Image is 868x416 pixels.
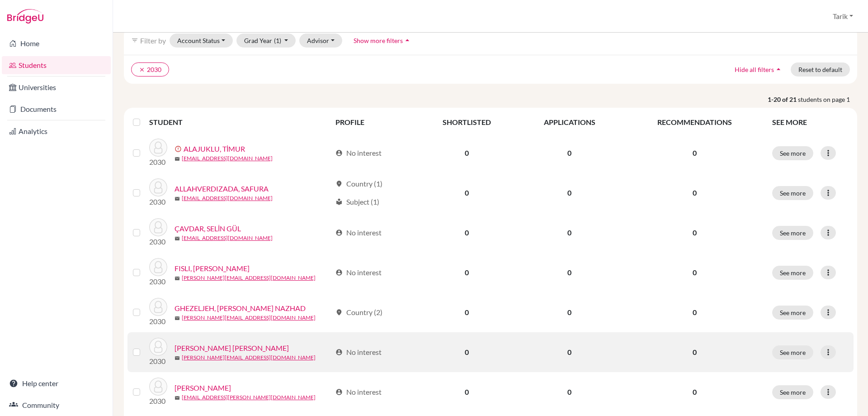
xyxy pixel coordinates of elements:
[131,62,169,77] button: clear2030
[417,332,517,372] td: 0
[149,139,167,157] img: ALAJUKLU, TİMUR
[182,393,316,402] a: [EMAIL_ADDRESS][PERSON_NAME][DOMAIN_NAME]
[131,37,138,44] i: filter_list
[335,180,343,187] span: location_on
[735,66,774,73] span: Hide all filters
[517,292,622,332] td: 0
[628,347,761,358] p: 0
[772,385,813,399] button: See more
[335,149,343,157] span: account_circle
[149,258,167,276] img: FISLI, FÜLÖP JANOS
[170,33,233,48] button: Account Status
[175,223,241,234] a: ÇAVDAR, SELİN GÜL
[182,274,316,282] a: [PERSON_NAME][EMAIL_ADDRESS][DOMAIN_NAME]
[417,253,517,292] td: 0
[335,148,382,158] div: No interest
[335,196,379,207] div: Subject (1)
[149,178,167,196] img: ALLAHVERDIZADA, SAFURA
[417,173,517,213] td: 0
[2,374,111,392] a: Help center
[772,226,813,240] button: See more
[772,266,813,280] button: See more
[517,133,622,173] td: 0
[236,33,296,48] button: Grad Year(1)
[335,227,382,238] div: No interest
[149,236,167,247] p: 2030
[175,276,180,281] span: mail
[417,372,517,412] td: 0
[517,372,622,412] td: 0
[149,157,167,167] p: 2030
[417,133,517,173] td: 0
[798,95,857,104] span: students on page 1
[628,387,761,397] p: 0
[149,218,167,236] img: ÇAVDAR, SELİN GÜL
[335,387,382,397] div: No interest
[149,356,167,367] p: 2030
[772,306,813,320] button: See more
[175,316,180,321] span: mail
[628,227,761,238] p: 0
[768,95,798,104] strong: 1-20 of 21
[7,9,43,24] img: Bridge-U
[628,267,761,278] p: 0
[417,292,517,332] td: 0
[140,36,166,45] span: Filter by
[274,37,281,44] span: (1)
[346,33,420,48] button: Show more filtersarrow_drop_up
[149,396,167,406] p: 2030
[354,37,403,44] span: Show more filters
[403,36,412,45] i: arrow_drop_up
[175,395,180,401] span: mail
[772,186,813,200] button: See more
[182,154,273,163] a: [EMAIL_ADDRESS][DOMAIN_NAME]
[767,111,854,133] th: SEE MORE
[175,236,180,241] span: mail
[139,67,145,73] i: clear
[175,156,180,162] span: mail
[2,100,111,118] a: Documents
[517,213,622,253] td: 0
[175,303,306,314] a: GHEZELJEH, [PERSON_NAME] NAZHAD
[149,276,167,287] p: 2030
[628,148,761,158] p: 0
[791,62,850,77] button: Reset to default
[149,111,330,133] th: STUDENT
[184,143,245,154] a: ALAJUKLU, TİMUR
[623,111,767,133] th: RECOMMENDATIONS
[2,78,111,96] a: Universities
[149,298,167,316] img: GHEZELJEH, ANISA HAMZEH NAZHAD
[175,183,269,194] a: ALLAHVERDIZADA, SAFURA
[335,347,382,358] div: No interest
[335,229,343,236] span: account_circle
[175,343,289,354] a: [PERSON_NAME] [PERSON_NAME]
[335,309,343,316] span: location_on
[517,332,622,372] td: 0
[182,234,273,242] a: [EMAIL_ADDRESS][DOMAIN_NAME]
[175,196,180,201] span: mail
[149,338,167,356] img: GOMEZ, ANA VALERIA AMEZCUA
[182,314,316,322] a: [PERSON_NAME][EMAIL_ADDRESS][DOMAIN_NAME]
[2,122,111,140] a: Analytics
[628,187,761,198] p: 0
[330,111,417,133] th: PROFILE
[149,316,167,327] p: 2030
[335,307,382,318] div: Country (2)
[335,269,343,276] span: account_circle
[2,396,111,414] a: Community
[335,267,382,278] div: No interest
[2,34,111,53] a: Home
[417,111,517,133] th: SHORTLISTED
[628,307,761,318] p: 0
[772,146,813,160] button: See more
[417,213,517,253] td: 0
[182,354,316,362] a: [PERSON_NAME][EMAIL_ADDRESS][DOMAIN_NAME]
[149,378,167,396] img: GOUR, KIAN ARJUN
[335,349,343,356] span: account_circle
[335,198,343,206] span: local_library
[829,8,857,25] button: Tarik
[175,145,184,153] span: error_outline
[149,196,167,207] p: 2030
[299,33,342,48] button: Advisor
[175,383,231,393] a: [PERSON_NAME]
